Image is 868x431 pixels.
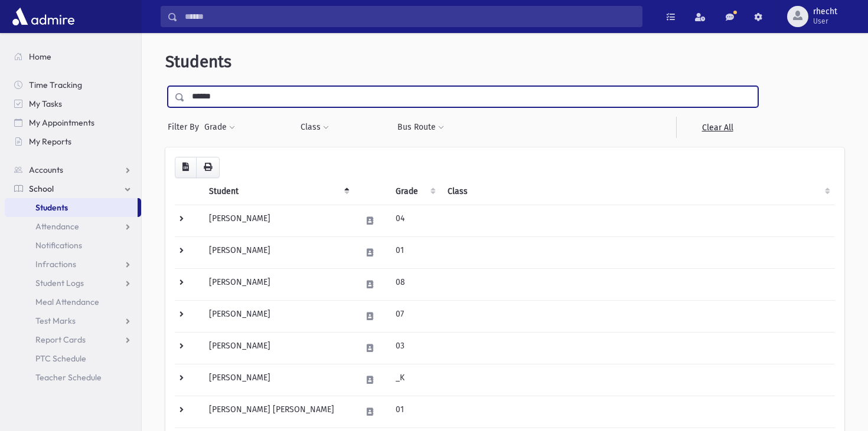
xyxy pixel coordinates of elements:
[202,268,354,300] td: [PERSON_NAME]
[202,396,354,427] td: [PERSON_NAME] [PERSON_NAME]
[389,268,440,300] td: 08
[5,198,138,217] a: Students
[5,368,141,387] a: Teacher Schedule
[5,217,141,236] a: Attendance
[29,136,71,147] span: My Reports
[35,278,84,288] span: Student Logs
[29,98,62,109] span: My Tasks
[5,349,141,368] a: PTC Schedule
[29,80,82,90] span: Time Tracking
[35,372,102,383] span: Teacher Schedule
[5,330,141,349] a: Report Cards
[175,157,197,178] button: CSV
[389,205,440,236] td: 04
[29,183,54,194] span: School
[389,332,440,364] td: 03
[5,292,141,311] a: Meal Attendance
[29,164,63,175] span: Accounts
[5,113,141,132] a: My Appointments
[397,117,445,138] button: Bus Route
[29,117,94,128] span: My Appointments
[5,236,141,255] a: Notifications
[202,332,354,364] td: [PERSON_NAME]
[35,202,68,213] span: Students
[35,297,99,307] span: Meal Attendance
[35,353,86,364] span: PTC Schedule
[165,52,231,71] span: Students
[168,121,204,133] span: Filter By
[5,255,141,274] a: Infractions
[202,364,354,396] td: [PERSON_NAME]
[9,5,77,28] img: AdmirePro
[5,47,141,66] a: Home
[813,7,837,17] span: rhecht
[440,178,835,205] th: Class: activate to sort column ascending
[5,75,141,94] a: Time Tracking
[5,132,141,151] a: My Reports
[35,315,76,326] span: Test Marks
[5,160,141,179] a: Accounts
[676,117,758,138] a: Clear All
[202,178,354,205] th: Student: activate to sort column descending
[5,274,141,292] a: Student Logs
[813,17,837,26] span: User
[202,300,354,332] td: [PERSON_NAME]
[5,94,141,113] a: My Tasks
[196,157,220,178] button: Print
[389,236,440,268] td: 01
[202,236,354,268] td: [PERSON_NAME]
[35,334,86,345] span: Report Cards
[389,364,440,396] td: _K
[5,311,141,330] a: Test Marks
[300,117,329,138] button: Class
[389,178,440,205] th: Grade: activate to sort column ascending
[35,221,79,232] span: Attendance
[204,117,236,138] button: Grade
[389,396,440,427] td: 01
[35,259,76,269] span: Infractions
[202,205,354,236] td: [PERSON_NAME]
[35,240,82,251] span: Notifications
[5,179,141,198] a: School
[389,300,440,332] td: 07
[178,6,642,27] input: Search
[29,51,51,62] span: Home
